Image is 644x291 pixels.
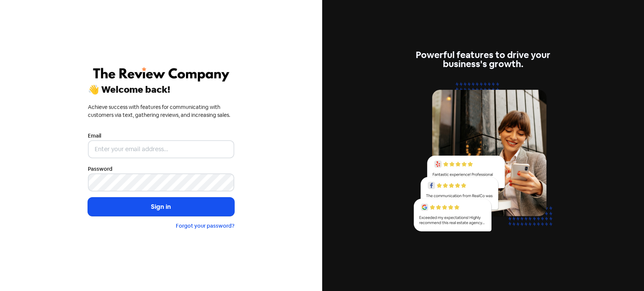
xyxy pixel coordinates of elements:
a: Forgot your password? [176,222,234,229]
div: Powerful features to drive your business's growth. [410,51,556,69]
label: Password [88,165,112,173]
label: Email [88,132,101,140]
input: Enter your email address... [88,140,234,158]
div: 👋 Welcome back! [88,85,234,94]
button: Sign in [88,198,234,216]
div: Achieve success with features for communicating with customers via text, gathering reviews, and i... [88,103,234,119]
img: reviews [410,78,556,240]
